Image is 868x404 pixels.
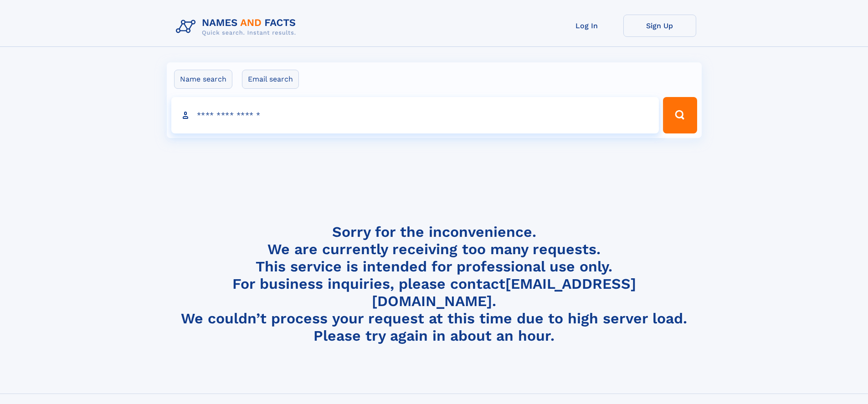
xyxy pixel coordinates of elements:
[172,15,303,39] img: Logo Names and Facts
[172,223,696,345] h4: Sorry for the inconvenience. We are currently receiving too many requests. This service is intend...
[174,70,232,89] label: Name search
[372,275,636,310] a: [EMAIL_ADDRESS][DOMAIN_NAME]
[242,70,299,89] label: Email search
[550,15,623,37] a: Log In
[623,15,696,37] a: Sign Up
[171,97,659,133] input: search input
[663,97,697,133] button: Search Button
